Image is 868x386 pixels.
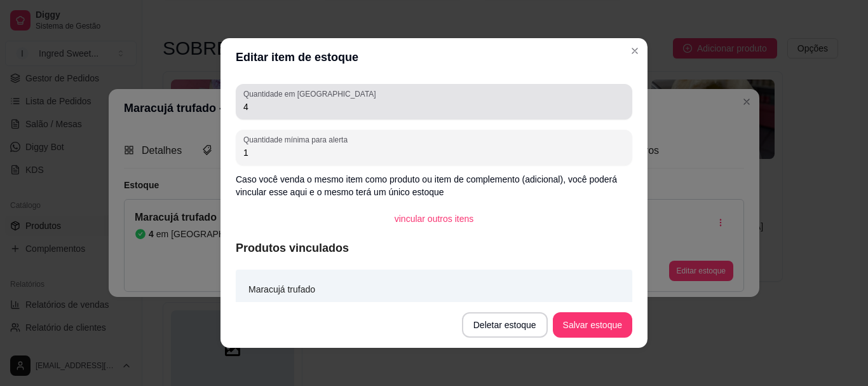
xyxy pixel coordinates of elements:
[243,88,380,99] label: Quantidade em [GEOGRAPHIC_DATA]
[243,134,352,145] label: Quantidade mínima para alerta
[243,146,625,159] input: Quantidade mínima para alerta
[243,100,625,113] input: Quantidade em estoque
[236,173,632,198] p: Caso você venda o mesmo item como produto ou item de complemento (adicional), você poderá vincula...
[248,282,315,296] article: Maracujá trufado
[462,312,548,338] button: Deletar estoque
[220,38,648,76] header: Editar item de estoque
[384,206,484,231] button: vincular outros itens
[553,312,632,338] button: Salvar estoque
[625,41,645,61] button: Close
[236,239,632,257] article: Produtos vinculados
